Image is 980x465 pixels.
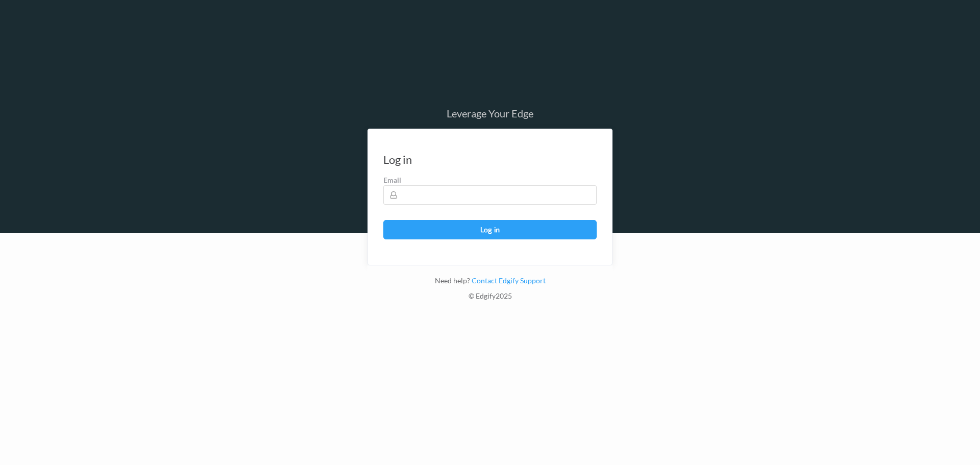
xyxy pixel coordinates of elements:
div: © Edgify 2025 [367,291,612,306]
button: Log in [383,220,597,239]
div: Need help? [367,276,612,291]
div: Leverage Your Edge [367,108,612,118]
a: Contact Edgify Support [470,276,546,285]
label: Email [383,175,597,185]
div: Log in [383,155,412,165]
